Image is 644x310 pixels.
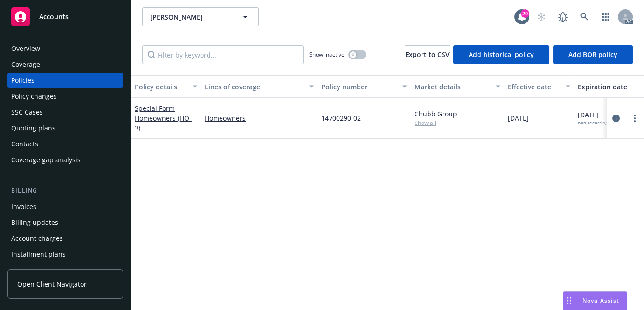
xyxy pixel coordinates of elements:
[504,75,574,98] button: Effective date
[532,7,551,26] a: Start snowing
[11,73,35,88] div: Policies
[7,73,123,88] a: Policies
[405,45,450,64] button: Export to CSV
[7,137,123,151] a: Contacts
[11,247,66,262] div: Installment plans
[575,7,594,26] a: Search
[7,231,123,246] a: Account charges
[582,296,619,304] span: Nova Assist
[321,113,361,123] span: 14700290-02
[7,186,123,195] div: Billing
[521,9,529,18] div: 20
[453,45,549,64] button: Add historical policy
[415,109,500,119] div: Chubb Group
[610,113,622,124] a: circleInformation
[469,50,534,59] span: Add historical policy
[11,41,40,56] div: Overview
[508,113,529,123] span: [DATE]
[142,45,304,64] input: Filter by keyword...
[7,247,123,262] a: Installment plans
[405,50,450,59] span: Export to CSV
[553,45,633,64] button: Add BOR policy
[7,57,123,72] a: Coverage
[7,4,123,30] a: Accounts
[11,231,63,246] div: Account charges
[508,82,560,92] div: Effective date
[11,121,55,136] div: Quoting plans
[135,82,187,92] div: Policy details
[7,199,123,214] a: Invoices
[568,50,617,59] span: Add BOR policy
[415,82,490,92] div: Market details
[11,57,40,72] div: Coverage
[11,215,58,230] div: Billing updates
[131,75,201,98] button: Policy details
[309,50,345,58] span: Show inactive
[11,152,81,167] div: Coverage gap analysis
[135,104,194,152] a: Special Form Homeowners (HO-3)
[578,120,608,126] div: non-recurring
[596,7,615,26] a: Switch app
[11,137,38,151] div: Contacts
[7,41,123,56] a: Overview
[7,215,123,230] a: Billing updates
[11,105,43,120] div: SSC Cases
[39,13,69,21] span: Accounts
[7,105,123,120] a: SSC Cases
[318,75,411,98] button: Policy number
[563,292,575,310] div: Drag to move
[629,113,640,124] a: more
[7,152,123,167] a: Coverage gap analysis
[11,89,57,104] div: Policy changes
[321,82,397,92] div: Policy number
[205,113,314,123] a: Homeowners
[411,75,504,98] button: Market details
[142,7,259,26] button: [PERSON_NAME]
[17,279,87,289] span: Open Client Navigator
[578,82,639,92] div: Expiration date
[563,291,627,310] button: Nova Assist
[7,89,123,104] a: Policy changes
[554,7,572,26] a: Report a Bug
[415,119,500,127] span: Show all
[11,199,36,214] div: Invoices
[205,82,304,92] div: Lines of coverage
[201,75,318,98] button: Lines of coverage
[578,110,608,126] span: [DATE]
[150,12,231,22] span: [PERSON_NAME]
[7,121,123,136] a: Quoting plans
